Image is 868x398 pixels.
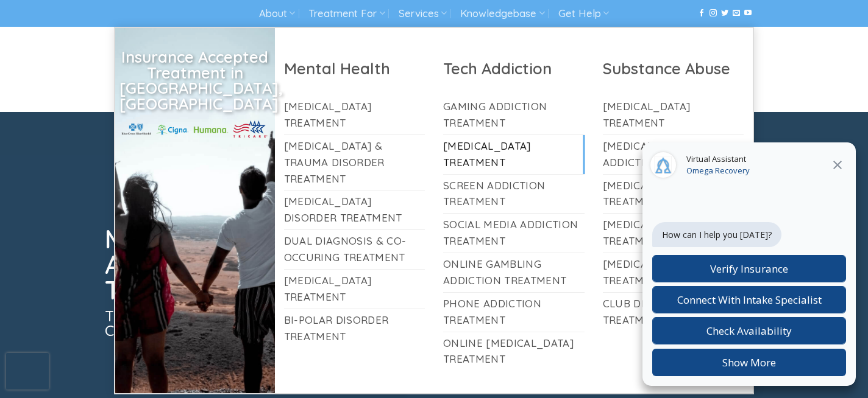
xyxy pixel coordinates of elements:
[259,2,295,25] a: About
[443,214,585,253] a: Social Media Addiction Treatment
[284,58,425,79] h2: Mental Health
[443,253,585,292] a: Online Gambling Addiction Treatment
[443,96,585,134] a: Gaming Addiction Treatment
[443,58,585,79] h2: Tech Addiction
[603,135,744,174] a: [MEDICAL_DATA] Addiction Treatment
[119,49,271,111] h2: Insurance Accepted Treatment in [GEOGRAPHIC_DATA], [GEOGRAPHIC_DATA]
[399,2,447,25] a: Services
[284,96,425,134] a: [MEDICAL_DATA] Treatment
[443,175,585,214] a: Screen Addiction Treatment
[105,309,467,338] h3: The Country’s Best Program Specializing in the Complex Issues of the Digital Age
[460,2,544,25] a: Knowledgebase
[284,230,425,269] a: Dual Diagnosis & Co-Occuring Treatment
[603,175,744,214] a: [MEDICAL_DATA] Treatment
[603,96,744,134] a: [MEDICAL_DATA] Treatment
[603,253,744,292] a: [MEDICAL_DATA] Treatment
[603,58,744,79] h2: Substance Abuse
[443,293,585,332] a: Phone Addiction Treatment
[284,270,425,309] a: [MEDICAL_DATA] Treatment
[721,9,728,18] a: Follow on Twitter
[698,9,705,18] a: Follow on Facebook
[443,332,585,371] a: Online [MEDICAL_DATA] Treatment
[443,135,585,174] a: [MEDICAL_DATA] Treatment
[284,190,425,229] a: [MEDICAL_DATA] Disorder Treatment
[710,9,717,18] a: Follow on Instagram
[308,2,385,25] a: Treatment For
[744,9,752,18] a: Follow on YouTube
[603,214,744,253] a: [MEDICAL_DATA] Treatment
[105,226,467,303] h1: Mental Health, Substance Abuse, and [MEDICAL_DATA] Treatment
[603,293,744,332] a: Club Drugs Addiction Treatment
[558,2,609,25] a: Get Help
[284,135,425,190] a: [MEDICAL_DATA] & Trauma Disorder Treatment
[6,353,49,389] iframe: reCAPTCHA
[733,9,740,18] a: Send us an email
[284,309,425,348] a: Bi-Polar Disorder Treatment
